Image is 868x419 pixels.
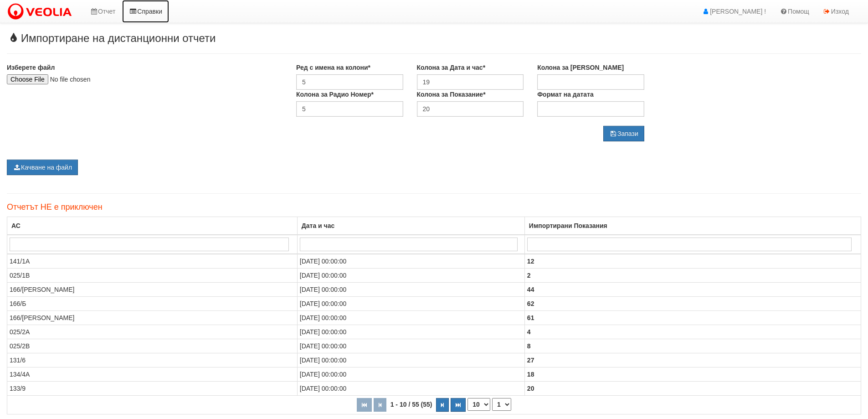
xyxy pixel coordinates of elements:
[436,398,449,412] button: Следваща страница
[7,63,55,72] label: Изберете файл
[467,398,490,411] select: Брой редове на страница
[7,367,298,382] td: 134/4А
[297,353,524,367] td: [DATE] 00:00:00
[7,160,78,175] button: Качване на файл
[527,286,534,293] b: 44
[7,325,298,339] td: 025/2А
[7,382,298,396] td: 133/9
[388,401,435,408] span: 1 - 10 / 55 (55)
[7,339,298,353] td: 025/2В
[297,311,524,325] td: [DATE] 00:00:00
[527,314,534,321] b: 61
[417,90,486,99] label: Колона за Показание*
[527,385,534,392] b: 20
[7,269,298,283] td: 025/1В
[527,272,531,279] b: 2
[296,90,374,99] label: Колона за Радио Номер*
[7,311,298,325] td: 166/[PERSON_NAME]
[296,63,370,72] label: Ред с имена на колони*
[7,203,861,212] h4: Отчетът НЕ е приключен
[297,325,524,339] td: [DATE] 00:00:00
[10,219,295,232] div: АС
[492,398,511,411] select: Страница номер
[297,297,524,311] td: [DATE] 00:00:00
[527,300,534,307] b: 62
[537,101,644,117] input: Запишете формата с латински букви
[527,371,534,378] b: 18
[357,398,372,412] button: Първа страница
[297,283,524,297] td: [DATE] 00:00:00
[527,328,531,336] b: 4
[7,283,298,297] td: 166/[PERSON_NAME]
[527,219,858,232] div: Импортирани Показания
[537,90,594,99] label: Формат на датата
[300,219,522,232] div: Дата и час
[7,2,76,21] img: VeoliaLogo.png
[297,254,524,269] td: [DATE] 00:00:00
[527,357,534,364] b: 27
[7,217,298,235] th: АС: No sort applied, activate to apply an ascending sort
[603,126,644,141] button: Запази
[7,32,861,44] h3: Импортиране на дистанционни отчети
[417,63,486,72] label: Колона за Дата и час*
[297,269,524,283] td: [DATE] 00:00:00
[527,342,531,350] b: 8
[524,217,861,235] th: Импортирани Показания: No sort applied, activate to apply an ascending sort
[297,382,524,396] td: [DATE] 00:00:00
[374,398,386,412] button: Предишна страница
[297,217,524,235] th: Дата и час: No sort applied, activate to apply an ascending sort
[297,367,524,382] td: [DATE] 00:00:00
[451,398,466,412] button: Последна страница
[537,63,624,72] label: Колона за [PERSON_NAME]
[297,339,524,353] td: [DATE] 00:00:00
[7,353,298,367] td: 131/6
[527,258,534,265] b: 12
[7,297,298,311] td: 166/Б
[7,254,298,269] td: 141/1А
